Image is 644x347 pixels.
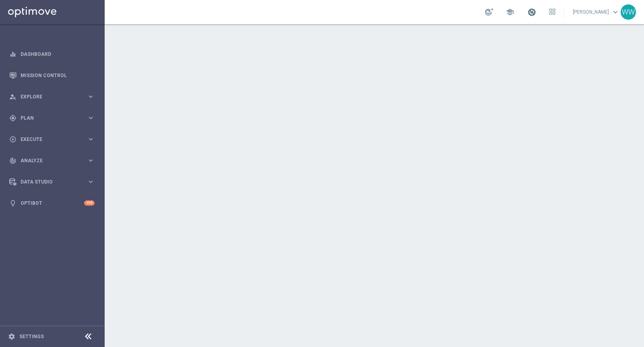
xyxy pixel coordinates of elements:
div: Data Studio [9,178,87,186]
button: play_circle_outline Execute keyboard_arrow_right [9,136,95,143]
i: person_search [9,93,17,100]
div: +10 [84,200,95,206]
div: Optibot [9,192,95,214]
span: Analyze [21,158,87,163]
button: gps_fixed Plan keyboard_arrow_right [9,115,95,121]
i: lightbulb [9,200,17,207]
div: Analyze [9,157,87,164]
div: Execute [9,136,87,143]
span: school [506,8,514,16]
i: keyboard_arrow_right [87,114,95,122]
i: keyboard_arrow_right [87,157,95,164]
span: Data Studio [21,180,87,184]
button: track_changes Analyze keyboard_arrow_right [9,157,95,164]
div: WW [621,4,636,20]
a: Dashboard [21,43,95,65]
a: Settings [19,334,44,339]
span: keyboard_arrow_down [611,8,620,16]
span: Plan [21,116,87,120]
button: lightbulb Optibot +10 [9,200,95,206]
button: equalizer Dashboard [9,51,95,57]
button: Data Studio keyboard_arrow_right [9,179,95,185]
button: Mission Control [9,72,95,79]
i: equalizer [9,51,17,58]
i: gps_fixed [9,114,17,122]
button: person_search Explore keyboard_arrow_right [9,94,95,100]
a: Mission Control [21,65,95,86]
a: [PERSON_NAME]keyboard_arrow_down [572,6,621,18]
i: keyboard_arrow_right [87,93,95,100]
i: play_circle_outline [9,136,17,143]
i: track_changes [9,157,17,164]
i: keyboard_arrow_right [87,178,95,186]
span: Explore [21,94,87,99]
div: Explore [9,93,87,100]
div: Mission Control [9,65,95,86]
i: keyboard_arrow_right [87,135,95,143]
span: Execute [21,137,87,142]
a: Optibot [21,192,84,214]
div: Plan [9,114,87,122]
div: Dashboard [9,43,95,65]
i: settings [8,333,15,340]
